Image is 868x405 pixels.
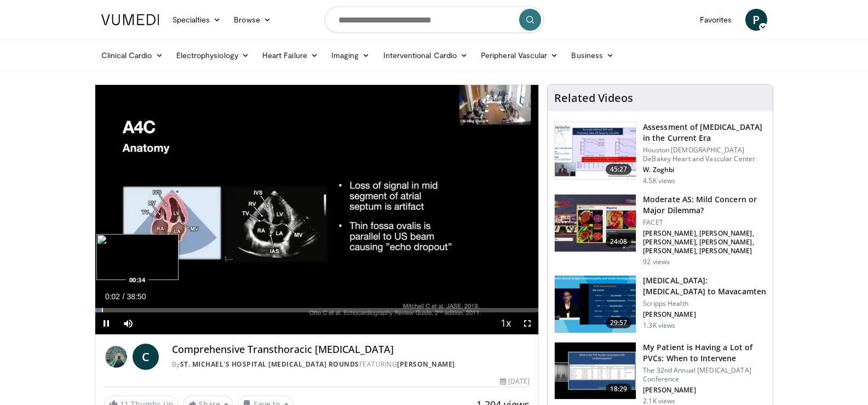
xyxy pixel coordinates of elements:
p: The 32nd Annual [MEDICAL_DATA] Conference [643,366,766,384]
span: 18:29 [606,384,632,395]
p: Scripps Health [643,299,766,308]
p: [PERSON_NAME], [PERSON_NAME], [PERSON_NAME], [PERSON_NAME], [PERSON_NAME], [PERSON_NAME] [643,229,766,255]
p: Houston [DEMOGRAPHIC_DATA] DeBakey Heart and Vascular Center [643,146,766,163]
a: [PERSON_NAME] [397,360,455,369]
img: 0d2d4dcd-2944-42dd-9ddd-7b7b0914d8a2.150x105_q85_crop-smart_upscale.jpg [555,276,636,333]
a: St. Michael's Hospital [MEDICAL_DATA] Rounds [180,360,359,369]
a: Heart Failure [256,44,325,66]
h3: Assessment of [MEDICAL_DATA] in the Current Era [643,122,766,144]
p: 4.5K views [643,176,675,185]
p: [PERSON_NAME] [643,310,766,319]
p: 92 views [643,258,670,266]
a: Favorites [693,9,739,31]
p: [PERSON_NAME] [643,386,766,395]
span: / [123,292,125,301]
a: Peripheral Vascular [474,44,565,66]
a: Browse [227,9,278,31]
span: 38:50 [127,292,146,301]
span: 45:27 [606,164,632,175]
span: 0:02 [105,292,120,301]
img: VuMedi Logo [101,14,159,25]
a: Imaging [325,44,377,66]
span: 29:57 [606,317,632,328]
video-js: Video Player [95,85,539,335]
div: By FEATURING [172,360,530,369]
div: Progress Bar [95,308,539,312]
a: C [133,344,159,370]
p: FACET [643,218,766,227]
span: 24:08 [606,236,632,247]
img: St. Michael's Hospital Echocardiogram Rounds [104,344,128,370]
button: Mute [117,312,139,334]
a: Electrophysiology [170,44,256,66]
a: Interventional Cardio [377,44,475,66]
input: Search topics, interventions [325,7,544,33]
a: 45:27 Assessment of [MEDICAL_DATA] in the Current Era Houston [DEMOGRAPHIC_DATA] DeBakey Heart an... [554,122,766,185]
h3: Moderate AS: Mild Concern or Major Dilemma? [643,194,766,216]
img: 92baea2f-626a-4859-8e8f-376559bb4018.150x105_q85_crop-smart_upscale.jpg [555,122,636,179]
p: 1.3K views [643,321,675,330]
img: image.jpeg [96,234,179,280]
p: W. Zoghbi [643,166,766,174]
img: dd11af6a-c20f-4746-a517-478f0228e36a.150x105_q85_crop-smart_upscale.jpg [555,195,636,252]
button: Fullscreen [516,312,538,334]
a: P [745,9,767,31]
button: Playback Rate [495,312,516,334]
button: Pause [95,312,117,334]
a: Specialties [166,9,228,31]
div: [DATE] [500,377,530,386]
a: Business [565,44,620,66]
a: 29:57 [MEDICAL_DATA]: [MEDICAL_DATA] to Mavacamten Scripps Health [PERSON_NAME] 1.3K views [554,275,766,333]
h3: [MEDICAL_DATA]: [MEDICAL_DATA] to Mavacamten [643,275,766,297]
h4: Comprehensive Transthoracic [MEDICAL_DATA] [172,344,530,356]
img: 1427eb7f-e302-4c0c-9196-015ac6b86534.150x105_q85_crop-smart_upscale.jpg [555,343,636,400]
a: Clinical Cardio [95,44,170,66]
a: 24:08 Moderate AS: Mild Concern or Major Dilemma? FACET [PERSON_NAME], [PERSON_NAME], [PERSON_NAM... [554,194,766,266]
h4: Related Videos [554,92,633,105]
h3: My Patient is Having a Lot of PVCs: When to Intervene [643,342,766,364]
